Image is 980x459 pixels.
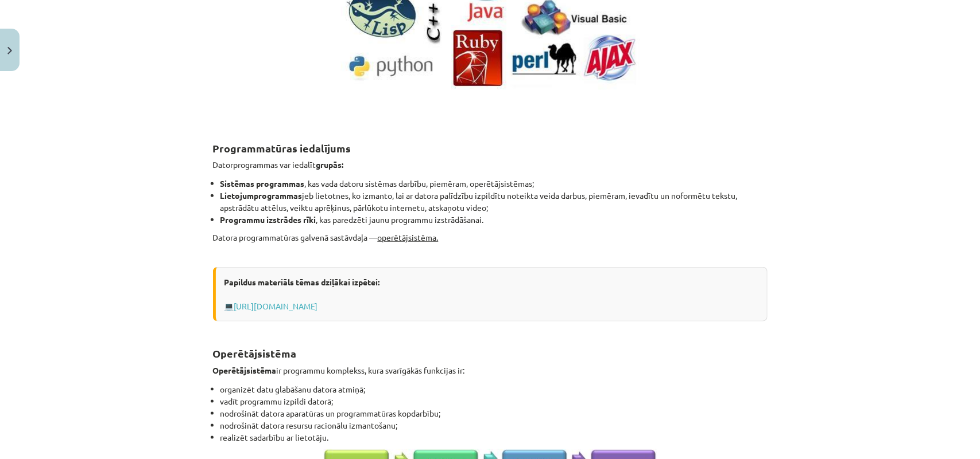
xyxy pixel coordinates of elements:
[220,383,768,395] li: organizēt datu glabāšanu datora atmiņā;
[213,267,768,321] div: 💻
[378,232,439,242] u: operētājsistēma.
[220,178,768,190] li: , kas vada datoru sistēmas darbību, piemēram, operētājsistēmas;
[213,347,297,360] strong: Operētājsistēma
[220,190,303,201] strong: Lietojumprogrammas
[220,214,768,226] li: , kas paredzēti jaunu programmu izstrādāšanai.
[316,159,344,170] strong: grupās:
[213,142,351,155] strong: Programmatūras iedalījums
[213,159,768,171] p: Datorprogrammas var iedalīt
[220,419,768,431] li: nodrošināt datora resursu racionālu izmantošanu;
[220,214,316,225] strong: Programmu izstrādes rīki
[220,178,305,189] strong: Sistēmas programmas
[220,395,768,407] li: vadīt programmu izpildi datorā;
[213,365,277,375] strong: Operētājsistēma
[234,301,318,311] a: [URL][DOMAIN_NAME]
[7,47,12,54] img: icon-close-lesson-0947bae3869378f0d4975bcd49f059093ad1ed9edebbc8119c70593378902aed.svg
[213,364,768,376] p: ir programmu komplekss, kura svarīgākās funkcijas ir:
[224,277,380,287] strong: Papildus materiāls tēmas dziļākai izpētei:
[220,407,768,419] li: nodrošināt datora aparatūras un programmatūras kopdarbību;
[213,232,768,256] p: Datora programmatūras galvenā sastāvdaļa —
[220,190,768,214] li: jeb lietotnes, ko izmanto, lai ar datora palīdzību izpildītu noteikta veida darbus, piemēram, iev...
[220,431,768,444] li: realizēt sadarbību ar lietotāju.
